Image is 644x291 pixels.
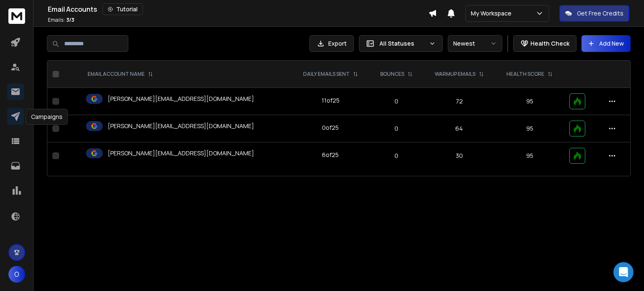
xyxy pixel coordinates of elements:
[322,151,339,159] div: 6 of 25
[380,71,404,77] p: BOUNCES
[448,35,502,52] button: Newest
[303,71,350,77] p: DAILY EMAILS SENT
[8,266,25,283] button: O
[26,109,68,125] div: Campaigns
[506,71,544,77] p: HEALTH SCORE
[513,35,576,52] button: Health Check
[88,71,153,77] div: EMAIL ACCOUNT NAME
[423,88,495,115] td: 72
[375,97,418,106] p: 0
[577,9,623,18] p: Get Free Credits
[48,3,428,15] div: Email Accounts
[108,122,254,130] p: [PERSON_NAME][EMAIL_ADDRESS][DOMAIN_NAME]
[108,95,254,103] p: [PERSON_NAME][EMAIL_ADDRESS][DOMAIN_NAME]
[471,9,515,18] p: My Workspace
[495,115,564,142] td: 95
[322,96,340,105] div: 11 of 25
[582,35,631,52] button: Add New
[48,17,74,23] p: Emails :
[495,142,564,170] td: 95
[435,71,475,77] p: WARMUP EMAILS
[375,124,418,133] p: 0
[559,5,629,22] button: Get Free Credits
[530,39,569,48] p: Health Check
[309,35,354,52] button: Export
[108,149,254,157] p: [PERSON_NAME][EMAIL_ADDRESS][DOMAIN_NAME]
[423,115,495,142] td: 64
[322,124,339,132] div: 0 of 25
[379,39,426,48] p: All Statuses
[66,16,74,23] span: 3 / 3
[375,152,418,160] p: 0
[495,88,564,115] td: 95
[102,3,143,15] button: Tutorial
[613,262,634,282] div: Open Intercom Messenger
[423,142,495,170] td: 30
